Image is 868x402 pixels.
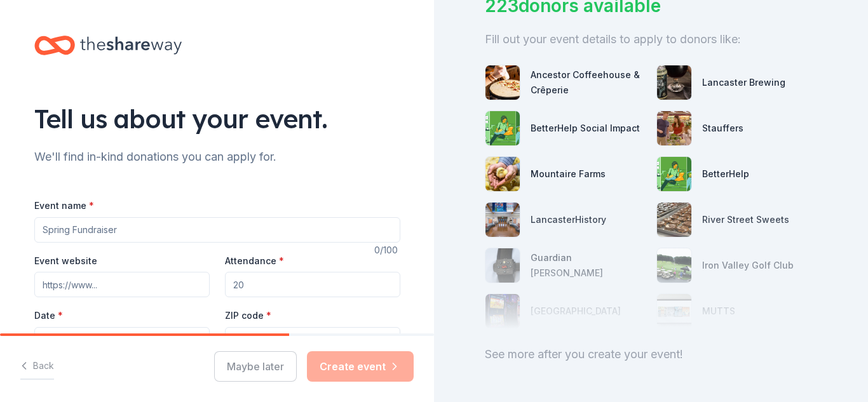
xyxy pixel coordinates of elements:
label: Attendance [225,255,284,267]
button: Pick a date [34,327,210,352]
div: BetterHelp [702,166,749,182]
img: photo for Mountaire Farms [485,157,520,191]
div: See more after you create your event! [485,344,817,365]
input: https://www... [34,272,210,297]
div: We'll find in-kind donations you can apply for. [34,147,400,167]
div: BetterHelp Social Impact [531,121,640,136]
label: Date [34,309,210,322]
div: Tell us about your event. [34,101,400,137]
img: photo for BetterHelp [657,157,691,191]
input: Spring Fundraiser [34,217,400,243]
input: 12345 (U.S. only) [225,327,400,352]
img: photo for Ancestor Coffeehouse & Crêperie [485,65,520,100]
label: Event name [34,199,94,212]
div: 0 /100 [374,243,400,258]
label: Event website [34,255,97,267]
img: photo for Stauffers [657,111,691,145]
div: Lancaster Brewing [702,75,785,90]
img: photo for BetterHelp Social Impact [485,111,520,145]
div: Ancestor Coffeehouse & Crêperie [531,67,646,98]
div: Fill out your event details to apply to donors like: [485,29,817,50]
img: photo for Lancaster Brewing [657,65,691,100]
div: Stauffers [702,121,743,136]
div: Mountaire Farms [531,166,606,182]
span: Pick a date [65,332,112,347]
input: 20 [225,272,400,297]
label: ZIP code [225,309,271,322]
